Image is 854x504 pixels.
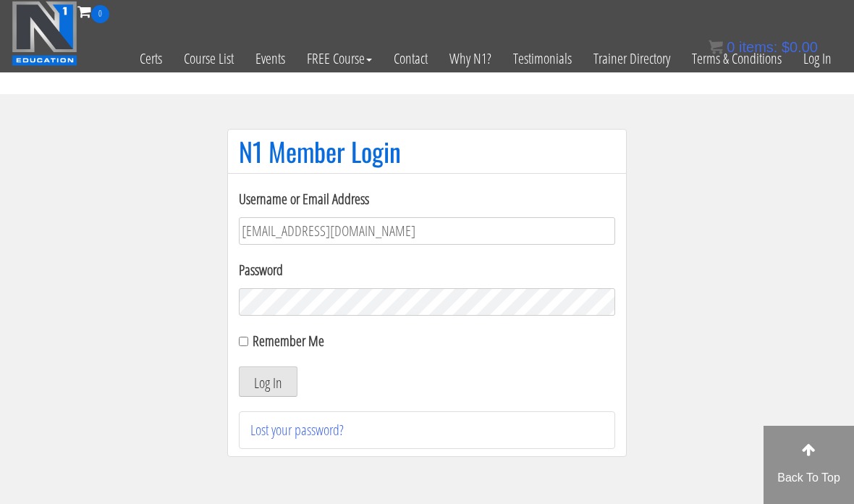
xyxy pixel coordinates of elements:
[250,420,344,440] a: Lost your password?
[77,1,109,21] a: 0
[782,39,790,55] span: $
[239,366,297,397] button: Log In
[727,39,735,55] span: 0
[296,23,383,94] a: FREE Course
[502,23,583,94] a: Testimonials
[129,23,173,94] a: Certs
[239,188,615,210] label: Username or Email Address
[439,23,502,94] a: Why N1?
[239,259,615,281] label: Password
[709,40,723,54] img: icon11.png
[792,23,842,94] a: Log In
[173,23,245,94] a: Course List
[383,23,439,94] a: Contact
[239,137,615,166] h1: N1 Member Login
[782,39,818,55] bdi: 0.00
[709,39,818,55] a: 0 items: $0.00
[739,39,777,55] span: items:
[253,331,324,350] label: Remember Me
[681,23,792,94] a: Terms & Conditions
[12,1,77,66] img: n1-education
[583,23,681,94] a: Trainer Directory
[91,5,109,23] span: 0
[245,23,296,94] a: Events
